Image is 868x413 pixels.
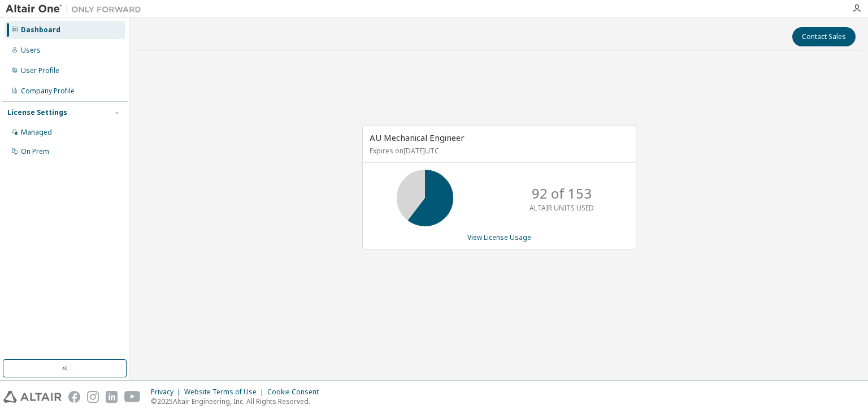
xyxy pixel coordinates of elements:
[21,128,52,137] div: Managed
[87,391,99,403] img: instagram.svg
[21,147,49,156] div: On Prem
[267,388,325,397] div: Cookie Consent
[151,397,325,406] p: © 2025 Altair Engineering, Inc. All Rights Reserved.
[532,184,592,203] p: 92 of 153
[467,233,531,242] a: View License Usage
[21,46,41,55] div: Users
[6,3,147,15] img: Altair One
[151,388,184,397] div: Privacy
[21,25,60,35] div: Dashboard
[792,27,856,46] button: Contact Sales
[3,391,62,403] img: altair_logo.svg
[21,87,75,96] div: Company Profile
[124,391,141,403] img: youtube.svg
[370,146,626,156] p: Expires on [DATE] UTC
[68,391,80,403] img: facebook.svg
[106,391,118,403] img: linkedin.svg
[7,108,67,117] div: License Settings
[370,132,465,143] span: AU Mechanical Engineer
[184,388,267,397] div: Website Terms of Use
[530,203,594,213] p: ALTAIR UNITS USED
[21,66,59,75] div: User Profile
